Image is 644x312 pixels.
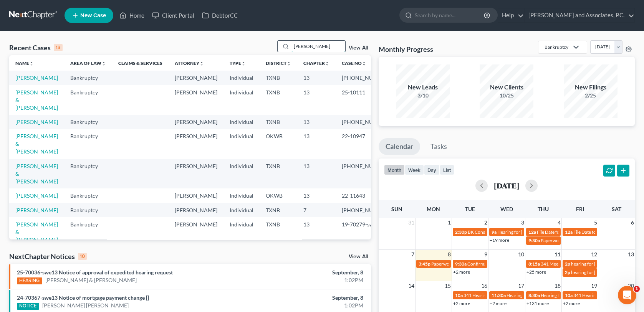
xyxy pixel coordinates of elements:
div: September, 8 [253,294,363,302]
span: Tue [465,206,475,212]
span: 1 [447,218,452,227]
span: Mon [427,206,440,212]
td: 13 [297,85,336,115]
td: [PHONE_NUMBER] [336,203,396,217]
span: Thu [538,206,549,212]
td: 13 [297,115,336,129]
span: 2:30p [455,229,467,235]
td: OKWB [260,129,297,159]
td: Individual [223,115,260,129]
td: Bankruptcy [64,129,112,159]
a: Home [116,8,148,22]
a: [PERSON_NAME] and Associates, P.C. [525,8,634,22]
div: 10/25 [480,92,533,99]
span: 2 [483,218,488,227]
span: Fri [576,206,584,212]
td: [PERSON_NAME] [169,85,223,115]
a: 24-70367-swe13 Notice of mortgage payment change [] [17,294,149,301]
td: Bankruptcy [64,188,112,203]
a: +25 more [526,269,546,275]
div: 1:02PM [253,276,363,284]
div: NOTICE [17,303,39,310]
a: [PERSON_NAME] [PERSON_NAME] [42,302,129,309]
td: [PHONE_NUMBER] [336,159,396,188]
span: 12 [590,250,598,259]
div: 2/25 [564,92,618,99]
span: 16 [480,281,488,291]
a: +131 more [526,300,549,306]
td: 19-70279-swe-13 [336,217,396,247]
a: +19 more [490,237,509,243]
span: 19 [590,281,598,291]
a: +2 more [490,300,507,306]
span: 10a [565,292,573,298]
a: Area of Lawunfold_more [70,60,106,66]
span: 9:30a [455,261,467,267]
td: Bankruptcy [64,115,112,129]
td: [PERSON_NAME] [169,188,223,203]
div: HEARING [17,277,42,284]
td: 22-11643 [336,188,396,203]
a: Nameunfold_more [15,60,34,66]
td: Individual [223,159,260,188]
div: New Filings [564,83,618,92]
input: Search by name... [415,8,485,22]
td: [PERSON_NAME] [169,159,223,188]
div: 13 [54,44,63,51]
i: unfold_more [29,61,34,66]
a: Client Portal [148,8,198,22]
a: [PERSON_NAME] [15,74,58,81]
button: month [384,165,405,175]
a: [PERSON_NAME] & [PERSON_NAME] [15,163,58,185]
a: DebtorCC [198,8,242,22]
td: Individual [223,71,260,85]
span: 1 [634,286,640,292]
a: Calendar [379,138,420,155]
td: Bankruptcy [64,159,112,188]
div: September, 8 [253,269,363,276]
a: [PERSON_NAME] & [PERSON_NAME] [45,276,137,284]
div: New Leads [396,83,450,92]
a: 25-70036-swe13 Notice of approval of expedited hearing request [17,269,173,276]
div: New Clients [480,83,533,92]
td: [PHONE_NUMBER] [336,115,396,129]
span: 10a [455,292,463,298]
td: 22-10947 [336,129,396,159]
a: [PERSON_NAME] [15,119,58,125]
td: [PERSON_NAME] [169,115,223,129]
td: 25-10111 [336,85,396,115]
td: TXNB [260,203,297,217]
i: unfold_more [325,61,329,66]
span: Confirmation hearing for [PERSON_NAME] & [PERSON_NAME] [467,261,595,267]
td: TXNB [260,71,297,85]
span: 20 [627,281,635,291]
span: 18 [554,281,561,291]
span: 2p [565,261,570,267]
button: list [440,165,454,175]
a: [PERSON_NAME] [15,192,58,199]
td: Individual [223,217,260,247]
span: 341 Hearing for Enviro-Tech Complete Systems & Services, LLC [464,292,588,298]
input: Search by name... [291,41,345,52]
span: 11 [554,250,561,259]
span: 11:30a [492,292,506,298]
i: unfold_more [101,61,106,66]
span: Paperwork appt for [PERSON_NAME] & [PERSON_NAME] [431,261,548,267]
div: NextChapter Notices [9,252,87,261]
span: 31 [407,218,415,227]
i: unfold_more [286,61,291,66]
span: 9a [492,229,497,235]
div: Recent Cases [9,43,63,52]
a: Districtunfold_more [266,60,291,66]
div: 1:02PM [253,302,363,309]
td: 13 [297,188,336,203]
span: 17 [517,281,525,291]
span: 8:15a [528,261,540,267]
td: Individual [223,129,260,159]
span: Paperwork appt for [PERSON_NAME] [541,238,617,243]
td: Individual [223,203,260,217]
span: 2p [565,269,570,275]
span: 13 [627,250,635,259]
td: Bankruptcy [64,85,112,115]
a: Chapterunfold_more [303,60,329,66]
